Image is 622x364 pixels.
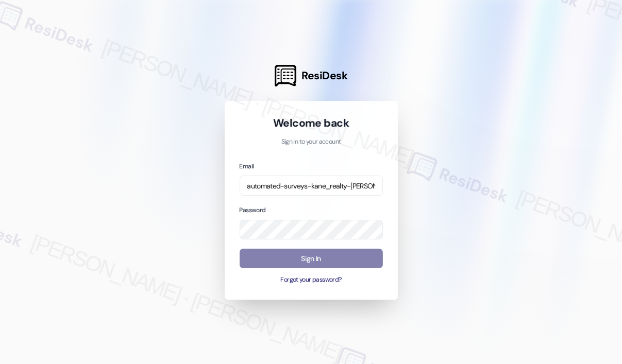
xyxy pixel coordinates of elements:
[240,137,383,147] p: Sign in to your account
[240,275,383,285] button: Forgot your password?
[240,162,254,170] label: Email
[240,249,383,269] button: Sign In
[240,176,383,196] input: name@example.com
[240,116,383,130] h1: Welcome back
[240,206,266,214] label: Password
[301,68,347,83] span: ResiDesk
[275,65,296,86] img: ResiDesk Logo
